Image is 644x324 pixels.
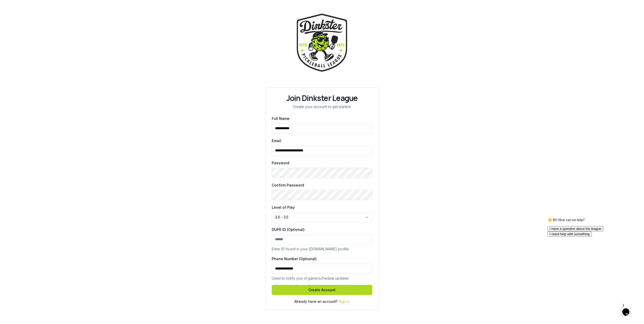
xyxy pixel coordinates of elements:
[2,2,93,21] div: 👋 Hi! How can we help?I have a question about the leagueI need help with something
[272,227,305,232] label: DUPR ID (Optional)
[272,205,295,209] label: Level of Play
[272,116,289,121] label: Full Name
[2,10,58,16] button: I have a question about the league
[272,161,289,165] label: Password
[272,139,281,143] label: Email
[272,276,372,281] p: Used to notify you of game/schedule updates
[272,183,304,187] label: Confirm Password
[546,216,636,299] iframe: chat widget
[272,94,372,103] div: Join Dinkster League
[2,16,46,21] button: I need help with something
[272,104,372,109] div: Create your account to get started.
[272,257,317,261] label: Phone Number (Optional)
[272,299,372,304] div: Already have an account?
[272,247,372,252] p: Enter ID found in your [DOMAIN_NAME] profile
[272,285,372,295] button: Create Account
[620,301,636,316] iframe: chat widget
[339,299,350,304] a: Sign in
[2,2,39,6] span: 👋 Hi! How can we help?
[297,14,347,71] img: Dinkster League Logo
